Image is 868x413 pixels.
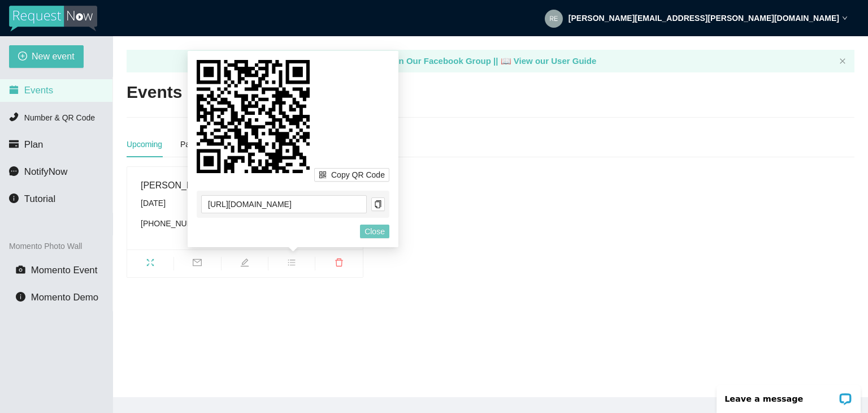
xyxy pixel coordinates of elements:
button: plus-circleNew event [9,45,84,68]
span: Plan [24,139,44,150]
span: fullscreen [127,258,173,270]
span: down [842,15,848,21]
span: Number & QR Code [24,113,95,122]
span: info-circle [9,193,19,203]
span: Momento Event [31,265,98,276]
span: plus-circle [18,51,27,62]
a: laptop Join Our Facebook Group || [374,56,501,66]
span: mail [174,258,220,270]
strong: [PERSON_NAME][EMAIL_ADDRESS][PERSON_NAME][DOMAIN_NAME] [568,14,839,23]
div: Upcoming [127,138,162,150]
span: laptop [501,56,511,66]
span: copy [372,200,384,208]
img: RequestNow [9,6,97,32]
span: Close [364,225,385,238]
img: 32d827e2174388ff2adca9d8d4bcb352 [545,10,563,28]
button: qrcodeCopy QR Code [314,168,389,182]
span: Copy QR Code [331,169,385,181]
span: info-circle [16,292,25,302]
span: qrcode [319,171,327,180]
button: copy [371,197,385,211]
span: calendar [9,85,19,94]
button: Close [360,225,389,238]
span: New event [32,49,75,63]
a: laptop View our User Guide [501,56,597,66]
span: edit [222,258,268,270]
div: Past [180,138,196,150]
span: credit-card [9,139,19,149]
span: camera [16,265,25,274]
iframe: LiveChat chat widget [709,377,868,413]
span: message [9,166,19,176]
span: phone [9,112,19,122]
span: Events [24,85,53,96]
span: bars [268,258,315,270]
div: [DATE] [141,197,349,209]
div: [PERSON_NAME] [141,178,349,192]
span: delete [315,258,362,270]
div: [PHONE_NUMBER] [141,217,349,230]
span: Tutorial [24,193,55,204]
h2: Events [127,81,182,104]
button: close [839,58,846,65]
span: Momento Demo [31,292,98,303]
span: NotifyNow [24,166,67,177]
